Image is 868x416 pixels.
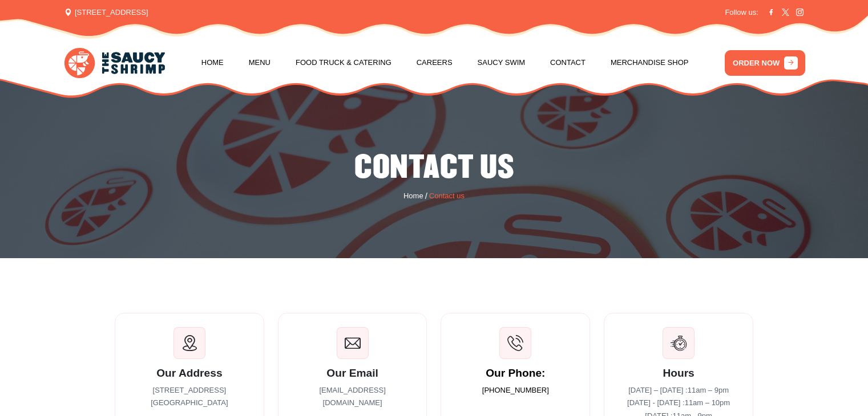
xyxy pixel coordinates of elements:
[129,384,250,410] p: [STREET_ADDRESS] [GEOGRAPHIC_DATA]
[296,41,391,84] a: Food Truck & Catering
[9,149,859,187] h2: Contact us
[129,366,250,380] h3: Our Address
[478,41,526,84] a: Saucy Swim
[425,190,427,203] span: /
[628,386,729,394] span: [DATE] – [DATE] :
[249,41,271,84] a: Menu
[292,384,413,410] p: [EMAIL_ADDRESS][DOMAIN_NAME]
[482,384,549,397] a: [PHONE_NUMBER]
[64,7,148,18] span: [STREET_ADDRESS]
[429,190,465,202] span: Contact us
[627,398,730,407] span: [DATE] - [DATE] :
[201,41,224,84] a: Home
[725,7,758,18] span: Follow us:
[403,190,423,202] a: Home
[685,398,730,407] span: 11am – 10pm
[64,48,165,78] img: logo
[688,386,729,394] span: 11am – 9pm
[618,366,739,380] h3: Hours
[611,41,689,84] a: Merchandise Shop
[725,50,805,76] a: ORDER NOW
[486,366,545,380] a: Our Phone:
[292,366,413,380] h6: Our Email
[550,41,586,84] a: Contact
[417,41,453,84] a: Careers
